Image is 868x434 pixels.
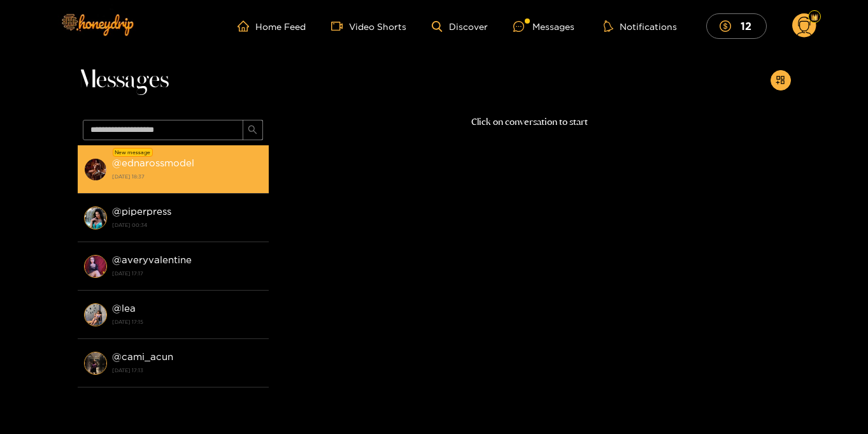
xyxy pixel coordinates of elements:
img: conversation [84,303,107,326]
strong: [DATE] 17:15 [112,316,262,328]
img: Fan Level [811,13,818,21]
button: 12 [706,13,767,38]
strong: @ lea [112,303,136,314]
span: dollar [720,20,737,32]
button: Notifications [600,20,681,33]
a: Home Feed [238,20,306,32]
div: Messages [513,19,574,34]
img: conversation [84,206,107,229]
strong: [DATE] 17:13 [112,365,262,376]
span: Messages [78,65,169,96]
span: video-camera [331,20,349,32]
button: search [243,120,263,140]
strong: @ cami_acun [112,351,173,362]
strong: @ averyvalentine [112,254,192,265]
strong: [DATE] 00:34 [112,219,262,231]
img: conversation [84,158,107,181]
img: conversation [84,352,107,375]
a: Discover [432,21,487,32]
a: Video Shorts [331,20,406,32]
strong: @ piperpress [112,206,171,217]
strong: [DATE] 18:37 [112,171,262,182]
button: appstore-add [771,70,791,90]
strong: [DATE] 17:17 [112,268,262,279]
span: appstore-add [776,75,785,86]
div: New message [113,148,153,157]
mark: 12 [739,19,753,33]
img: conversation [84,255,107,278]
p: Click on conversation to start [269,115,791,129]
span: home [238,20,255,32]
span: search [248,125,257,136]
strong: @ ednarossmodel [112,157,194,168]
